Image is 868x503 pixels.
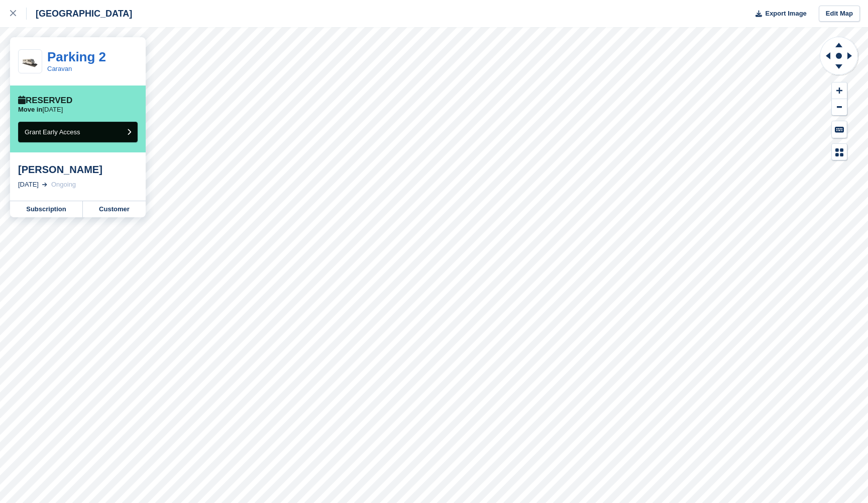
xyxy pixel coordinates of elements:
button: Export Image [749,6,807,22]
button: Zoom Out [832,99,847,116]
a: Edit Map [819,6,860,22]
span: Export Image [765,9,806,19]
div: Reserved [18,96,72,106]
span: Move in [18,106,42,113]
p: [DATE] [18,106,63,114]
div: [GEOGRAPHIC_DATA] [27,8,132,20]
a: Subscription [10,201,83,217]
div: [PERSON_NAME] [18,163,138,176]
a: Parking 2 [47,49,106,64]
button: Keyboard Shortcuts [832,121,847,138]
button: Grant Early Access [18,122,138,142]
button: Map Legend [832,144,847,160]
a: Caravan [47,65,72,72]
button: Zoom In [832,82,847,99]
div: Ongoing [51,180,76,190]
a: Customer [83,201,146,217]
div: [DATE] [18,180,39,190]
span: Grant Early Access [25,128,80,136]
img: Caravan%20-%20R.jpeg [19,55,42,68]
img: arrow-right-light-icn-cde0832a797a2874e46488d9cf13f60e5c3a73dbe684e267c42b8395dfbc2abf.svg [42,183,47,187]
